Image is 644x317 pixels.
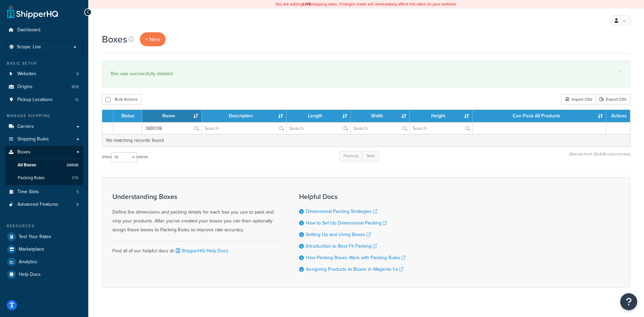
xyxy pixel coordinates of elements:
[5,81,83,93] a: Origins 859
[620,293,637,310] button: Open Resource Center
[5,159,83,171] li: All Boxes
[19,259,37,265] span: Analytics
[5,133,83,146] a: Shipping Rules
[75,97,79,103] span: 12
[5,146,83,185] li: Boxes
[5,24,83,36] a: Dashboard
[5,172,83,184] li: Packing Rules
[5,231,83,243] a: Test Your Rates
[113,110,142,122] th: Status
[17,71,36,77] span: Websites
[5,81,83,93] li: Origins
[5,186,83,198] a: Time Slots 5
[306,243,377,250] a: Introduction to Best Fit Packing
[111,69,622,79] div: Box was successfully deleted.
[306,208,377,215] a: Dimensional Packing Strategies
[7,5,58,19] a: ShipperHQ Home
[174,247,228,254] a: ShipperHQ Help Docs
[76,71,79,77] span: 8
[351,110,410,122] th: Width : activate to sort column ascending
[111,152,137,162] select: Showentries
[18,175,44,181] span: Packing Rules
[596,94,630,104] a: Export CSV
[5,159,83,171] a: All Boxes 26606
[5,198,83,211] a: Advanced Features 8
[606,110,630,122] th: Actions
[142,122,201,134] input: Search
[17,27,40,33] span: Dashboard
[17,44,41,50] span: Scope: Live
[142,110,202,122] th: Name : activate to sort column descending
[17,149,31,155] span: Boxes
[306,219,387,227] a: How to Set Up Dimensional Packing
[19,272,41,278] span: Help Docs
[17,124,34,130] span: Carriers
[299,193,406,200] h3: Helpful Docs
[5,120,83,133] a: Carriers
[410,110,473,122] th: Height : activate to sort column ascending
[287,110,351,122] th: Length : activate to sort column ascending
[5,243,83,255] a: Marketplace
[5,68,83,80] li: Websites
[473,110,606,122] th: Can Pack All Products : activate to sort column ascending
[18,162,36,168] span: All Boxes
[19,247,44,252] span: Marketplace
[67,162,78,168] span: 26606
[17,189,39,195] span: Time Slots
[72,84,79,90] span: 859
[5,61,83,66] div: Basic Setup
[17,136,49,142] span: Shipping Rules
[5,94,83,106] a: Pickup Locations 12
[5,94,83,106] li: Pickup Locations
[351,122,409,134] input: Search
[202,122,286,134] input: Search
[202,110,287,122] th: Description : activate to sort column ascending
[102,33,127,46] h1: Boxes
[145,35,160,43] span: + New
[140,32,166,46] a: + New
[287,122,350,134] input: Search
[76,202,79,207] span: 8
[5,268,83,281] a: Help Docs
[339,151,363,161] a: Previous
[76,189,79,195] span: 5
[5,186,83,198] li: Time Slots
[102,134,630,147] td: No matching records found
[5,198,83,211] li: Advanced Features
[5,256,83,268] a: Analytics
[112,193,282,234] div: Define the dimensions and packing details for each box you use to pack and ship your products. Af...
[619,69,622,74] a: ×
[306,254,406,261] a: How Packing Boxes Work with Packing Rules
[17,202,58,207] span: Advanced Features
[112,193,282,200] h3: Understanding Boxes
[303,1,311,7] b: LIVE
[102,94,142,104] button: Bulk Actions
[5,146,83,158] a: Boxes
[72,175,78,181] span: 276
[5,172,83,184] a: Packing Rules 276
[102,152,148,162] label: Show entries
[306,231,371,238] a: Setting Up and Using Boxes
[5,113,83,119] div: Manage Shipping
[5,68,83,80] a: Websites 8
[410,122,472,134] input: Search
[17,97,53,103] span: Pickup Locations
[5,223,83,229] div: Resources
[112,241,282,255] div: Find all of our helpful docs at:
[362,151,379,161] a: Next
[19,234,51,240] span: Test Your Rates
[561,94,596,104] div: Import CSV
[569,150,630,165] div: (filtered from 26,606 total entries)
[306,266,403,273] a: Assigning Products to Boxes in Magento 1.x
[17,84,33,90] span: Origins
